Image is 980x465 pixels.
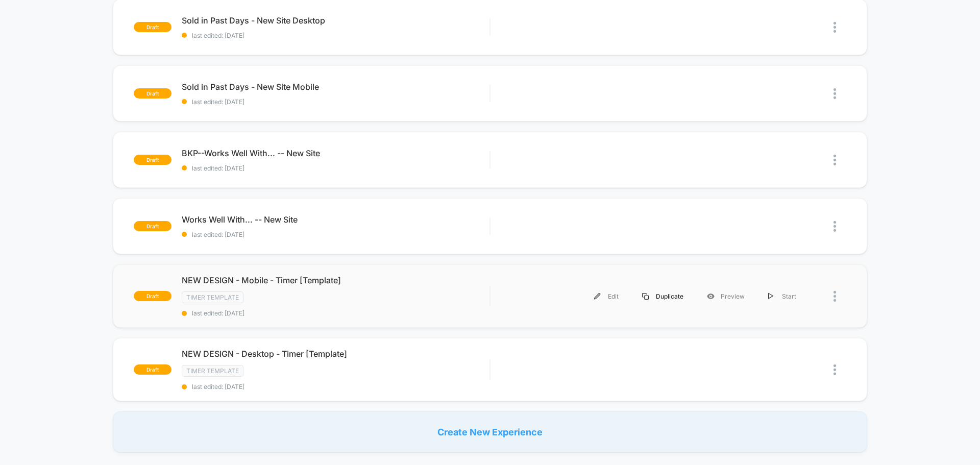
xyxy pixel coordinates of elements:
[182,383,489,390] span: last edited: [DATE]
[182,82,489,92] span: Sold in Past Days - New Site Mobile
[695,285,756,308] div: Preview
[182,164,489,172] span: last edited: [DATE]
[834,364,836,375] img: close
[182,98,489,106] span: last edited: [DATE]
[134,364,171,375] span: draft
[182,15,489,26] span: Sold in Past Days - New Site Desktop
[134,291,171,301] span: draft
[834,221,836,232] img: close
[834,22,836,33] img: close
[182,349,489,359] span: NEW DESIGN - Desktop - Timer [Template]
[756,285,808,308] div: Start
[182,291,243,303] span: timer template
[642,293,649,300] img: menu
[834,88,836,99] img: close
[182,275,489,285] span: NEW DESIGN - Mobile - Timer [Template]
[182,365,243,377] span: timer template
[834,155,836,165] img: close
[113,411,867,452] div: Create New Experience
[182,214,489,225] span: Works Well With... -- New Site
[182,231,489,238] span: last edited: [DATE]
[134,155,171,165] span: draft
[134,221,171,231] span: draft
[630,285,695,308] div: Duplicate
[582,285,630,308] div: Edit
[594,293,601,300] img: menu
[182,309,489,317] span: last edited: [DATE]
[182,148,489,158] span: BKP--Works Well With... -- New Site
[834,291,836,302] img: close
[768,293,773,300] img: menu
[182,32,489,39] span: last edited: [DATE]
[134,88,171,99] span: draft
[134,22,171,32] span: draft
